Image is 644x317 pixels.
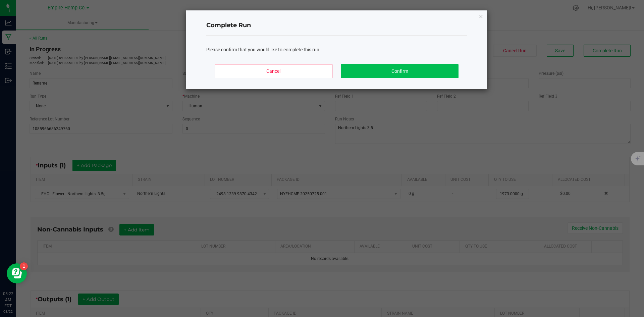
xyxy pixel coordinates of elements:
button: Confirm [341,64,458,78]
iframe: Resource center unread badge [20,262,28,270]
iframe: Resource center [7,263,27,283]
button: Close [479,12,483,20]
div: Please confirm that you would like to complete this run. [206,46,467,53]
h4: Complete Run [206,21,467,30]
button: Cancel [215,64,332,78]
